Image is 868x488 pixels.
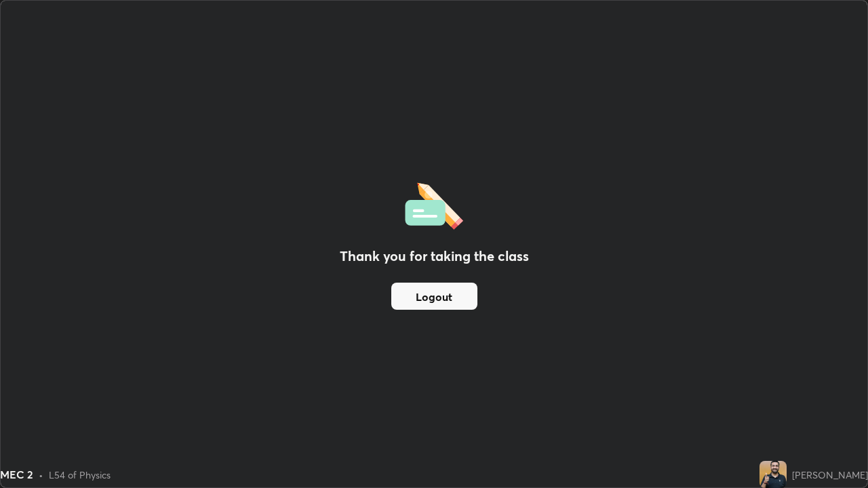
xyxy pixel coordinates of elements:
div: [PERSON_NAME] [792,468,868,482]
img: ff9b44368b1746629104e40f292850d8.jpg [759,461,787,488]
img: offlineFeedback.1438e8b3.svg [405,178,463,230]
div: • [39,468,43,482]
div: L54 of Physics [49,468,111,482]
button: Logout [391,283,477,310]
h2: Thank you for taking the class [340,246,529,266]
